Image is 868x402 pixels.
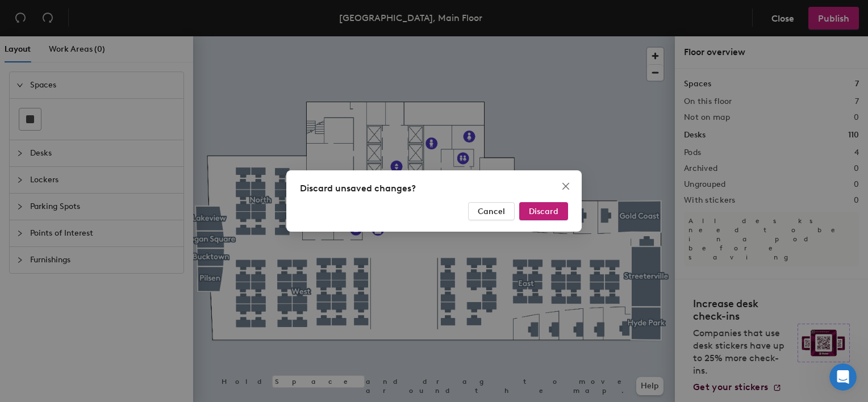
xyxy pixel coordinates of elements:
button: Close [557,177,575,195]
span: Cancel [478,207,505,216]
span: Discard [529,207,558,216]
span: Close [557,182,575,191]
iframe: Intercom live chat [829,363,857,391]
span: close [561,182,570,191]
button: Cancel [468,202,515,220]
button: Discard [519,202,568,220]
div: Discard unsaved changes? [300,182,568,195]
